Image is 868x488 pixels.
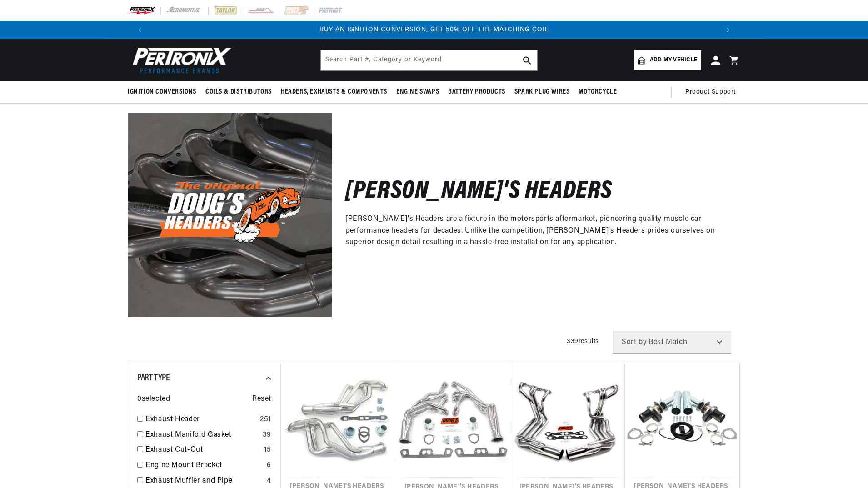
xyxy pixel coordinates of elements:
[252,393,271,405] span: Reset
[650,56,697,65] span: Add my vehicle
[145,414,256,426] a: Exhaust Header
[263,429,271,441] div: 39
[448,87,505,97] span: Battery Products
[319,26,549,33] a: BUY AN IGNITION CONVERSION, GET 50% OFF THE MATCHING COIL
[685,87,736,97] span: Product Support
[396,87,439,97] span: Engine Swaps
[149,25,719,35] div: 1 of 3
[321,50,537,70] input: Search Part #, Category or Keyword
[517,50,537,70] button: search button
[622,339,647,346] span: Sort by
[574,81,621,103] summary: Motorcycle
[145,460,263,472] a: Engine Mount Bracket
[392,81,444,103] summary: Engine Swaps
[613,331,731,354] select: Sort by
[444,81,510,103] summary: Battery Products
[201,81,276,103] summary: Coils & Distributors
[267,475,271,487] div: 4
[205,87,272,97] span: Coils & Distributors
[260,414,271,426] div: 251
[276,81,392,103] summary: Headers, Exhausts & Components
[514,87,570,97] span: Spark Plug Wires
[685,81,740,103] summary: Product Support
[579,87,617,97] span: Motorcycle
[128,113,332,317] img: Doug's Headers
[128,81,201,103] summary: Ignition Conversions
[719,21,737,39] button: Translation missing: en.sections.announcements.next_announcement
[510,81,574,103] summary: Spark Plug Wires
[264,444,271,456] div: 15
[281,87,387,97] span: Headers, Exhausts & Components
[267,460,271,472] div: 6
[345,181,613,203] h2: [PERSON_NAME]'s Headers
[105,21,763,39] slideshow-component: Translation missing: en.sections.announcements.announcement_bar
[131,21,149,39] button: Translation missing: en.sections.announcements.previous_announcement
[145,429,259,441] a: Exhaust Manifold Gasket
[345,214,727,249] p: [PERSON_NAME]'s Headers are a fixture in the motorsports aftermarket, pioneering quality muscle c...
[137,393,170,405] span: 0 selected
[145,444,260,456] a: Exhaust Cut-Out
[128,45,232,76] img: Pertronix
[634,50,701,70] a: Add my vehicle
[149,25,719,35] div: Announcement
[567,338,599,345] span: 339 results
[137,373,170,383] span: Part Type
[128,87,196,97] span: Ignition Conversions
